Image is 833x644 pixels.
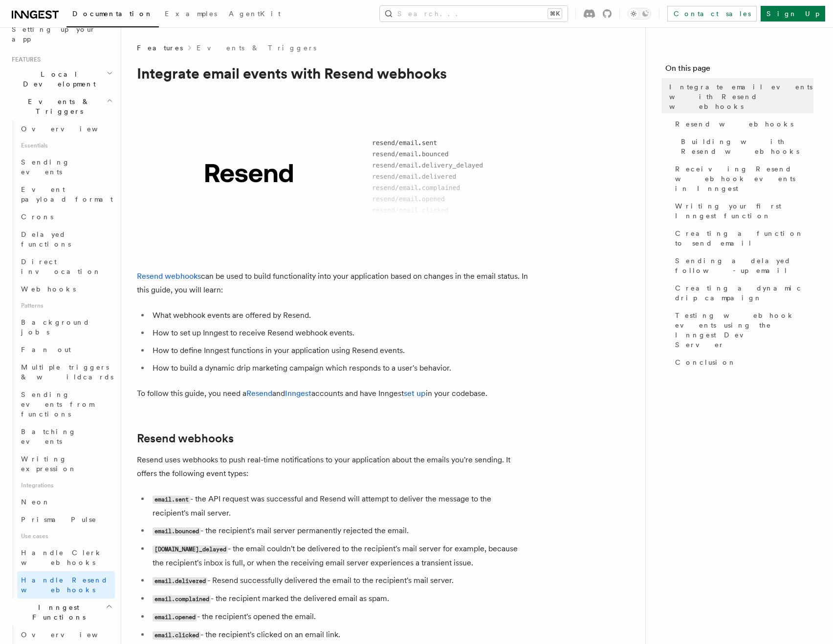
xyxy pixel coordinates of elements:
h1: Integrate email events with Resend webhooks [137,64,528,82]
code: email.sent [153,496,190,504]
span: Resend webhooks [675,119,793,129]
a: Direct invocation [17,253,115,280]
span: Background jobs [21,318,90,336]
a: Receiving Resend webhook events in Inngest [671,160,813,197]
code: [DOMAIN_NAME]_delayed [153,545,228,554]
span: Integrations [17,478,115,493]
span: Sending events [21,158,70,176]
span: Patterns [17,298,115,313]
a: AgentKit [223,3,286,26]
a: Multiple triggers & wildcards [17,358,115,386]
a: Batching events [17,423,115,450]
a: Building with Resend webhooks [677,133,813,160]
a: Examples [159,3,223,26]
a: Sending events from functions [17,386,115,423]
a: Crons [17,208,115,226]
a: Creating a dynamic drip campaign [671,279,813,307]
span: Integrate email events with Resend webhooks [669,82,813,111]
a: Delayed functions [17,226,115,253]
a: Documentation [66,3,159,27]
span: Creating a dynamic drip campaign [675,283,813,303]
div: Events & Triggers [8,120,115,599]
span: Receiving Resend webhook events in Inngest [675,164,813,193]
span: Sending events from functions [21,391,94,418]
span: AgentKit [229,10,281,18]
li: - the API request was successful and Resend will attempt to deliver the message to the recipient'... [150,492,528,520]
span: Overview [21,631,122,639]
span: Essentials [17,138,115,153]
span: Writing expression [21,455,77,473]
span: Crons [21,213,53,221]
a: Sending events [17,153,115,181]
li: How to build a dynamic drip marketing campaign which responds to a user's behavior. [150,361,528,375]
code: email.opened [153,613,197,622]
a: Inngest [285,389,311,398]
span: Conclusion [675,357,736,367]
li: How to set up Inngest to receive Resend webhook events. [150,326,528,340]
p: can be used to build functionality into your application based on changes in the email status. In... [137,270,528,297]
img: Resend Logo [137,119,528,229]
a: Background jobs [17,313,115,341]
span: Local Development [8,69,107,89]
span: Features [137,43,183,53]
span: Neon [21,498,50,506]
li: How to define Inngest functions in your application using Resend events. [150,344,528,357]
a: Handle Clerk webhooks [17,544,115,571]
a: set up [404,389,426,398]
span: Handle Clerk webhooks [21,549,103,566]
a: Resend webhooks [671,115,813,133]
span: Fan out [21,346,71,353]
li: - the email couldn't be delivered to the recipient's mail server for example, because the recipie... [150,542,528,570]
p: Resend uses webhooks to push real-time notifications to your application about the emails you're ... [137,453,528,480]
code: email.bounced [153,527,200,536]
h4: On this page [665,62,813,78]
a: Resend webhooks [137,432,234,445]
a: Handle Resend webhooks [17,571,115,599]
button: Search...⌘K [380,6,568,21]
li: - the recipient marked the delivered email as spam. [150,592,528,606]
span: Building with Resend webhooks [681,137,813,156]
span: Events & Triggers [8,97,107,116]
a: Creating a function to send email [671,225,813,252]
button: Inngest Functions [8,599,115,626]
li: What webhook events are offered by Resend. [150,309,528,322]
a: Sending a delayed follow-up email [671,252,813,279]
li: - the recipient's mail server permanently rejected the email. [150,524,528,538]
a: Resend webhooks [137,271,201,281]
a: Writing expression [17,450,115,478]
button: Toggle dark mode [628,8,651,20]
a: Conclusion [671,353,813,371]
span: Documentation [72,10,153,18]
span: Event payload format [21,186,113,203]
span: Features [8,56,41,63]
a: Testing webhook events using the Inngest Dev Server [671,307,813,353]
code: email.complained [153,595,211,603]
a: Webhooks [17,280,115,298]
span: Multiple triggers & wildcards [21,363,113,381]
a: Events & Triggers [197,43,316,53]
span: Use cases [17,528,115,544]
li: - the recipient's clicked on an email link. [150,628,528,642]
a: Resend [246,389,272,398]
p: To follow this guide, you need a and accounts and have Inngest in your codebase. [137,387,528,400]
a: Overview [17,626,115,644]
a: Neon [17,493,115,511]
button: Local Development [8,65,115,93]
span: Examples [165,10,217,18]
a: Event payload format [17,181,115,208]
code: email.clicked [153,631,200,640]
span: Prisma Pulse [21,516,97,523]
span: Batching events [21,428,76,445]
span: Webhooks [21,285,76,293]
span: Inngest Functions [8,602,106,622]
a: Overview [17,120,115,138]
span: Direct invocation [21,258,101,275]
code: email.delivered [153,577,207,585]
span: Overview [21,125,122,133]
li: - the recipient's opened the email. [150,610,528,624]
span: Testing webhook events using the Inngest Dev Server [675,311,813,350]
li: - Resend successfully delivered the email to the recipient's mail server. [150,574,528,588]
a: Writing your first Inngest function [671,197,813,225]
span: Delayed functions [21,230,71,248]
span: Writing your first Inngest function [675,201,813,221]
